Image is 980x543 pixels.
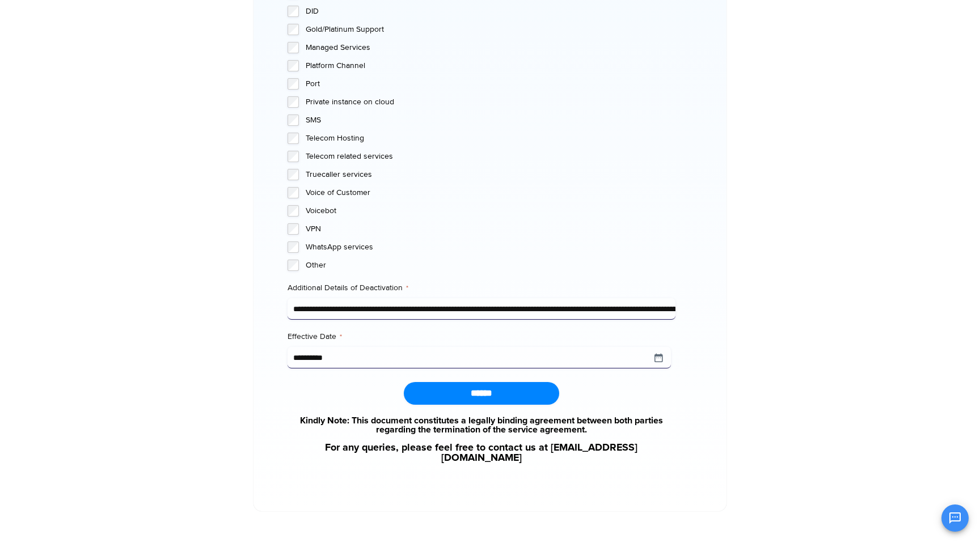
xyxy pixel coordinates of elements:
label: Telecom related services [306,151,675,162]
label: WhatsApp services [306,241,675,253]
label: Truecaller services [306,169,675,180]
label: Voicebot [306,205,675,217]
label: Other [306,260,675,271]
label: Port [306,78,675,90]
label: Managed Services [306,42,675,53]
label: VPN [306,223,675,235]
a: Kindly Note: This document constitutes a legally binding agreement between both parties regarding... [288,416,675,434]
label: Platform Channel [306,60,675,71]
label: Additional Details of Deactivation [288,282,675,294]
label: DID [306,6,675,17]
label: SMS [306,114,675,126]
label: Effective Date [288,331,675,342]
label: Gold/Platinum Support [306,24,675,35]
label: Telecom Hosting [306,133,675,144]
label: Private instance on cloud [306,96,675,108]
a: For any queries, please feel free to contact us at [EMAIL_ADDRESS][DOMAIN_NAME] [288,443,675,463]
button: Open chat [941,504,969,532]
label: Voice of Customer [306,187,675,198]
